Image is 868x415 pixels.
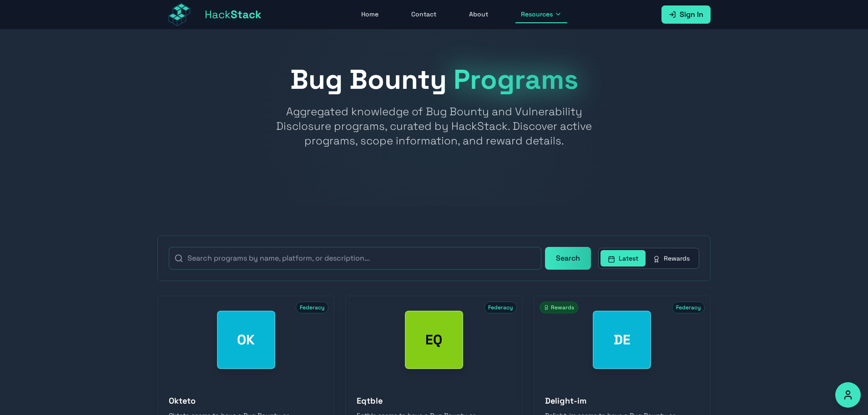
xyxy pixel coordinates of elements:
[545,247,591,270] button: Search
[646,250,697,266] button: Rewards
[680,9,703,20] span: Sign In
[464,6,494,23] a: About
[672,302,705,313] span: Federacy
[515,6,567,23] button: Resources
[540,302,578,313] span: Rewards
[601,250,646,266] button: Latest
[835,382,861,408] button: Accessibility Options
[205,7,262,22] span: Hack
[169,395,323,407] h3: Okteto
[405,311,463,369] div: Eqtble
[593,311,651,369] div: Delight-im
[296,302,328,313] span: Federacy
[484,302,517,313] span: Federacy
[357,395,511,407] h3: Eqtble
[406,6,442,23] a: Contact
[521,10,553,19] span: Resources
[157,66,711,93] h1: Bug Bounty
[217,311,275,369] div: Okteto
[169,247,541,270] input: Search programs by name, platform, or description...
[259,104,609,148] p: Aggregated knowledge of Bug Bounty and Vulnerability Disclosure programs, curated by HackStack. D...
[356,6,384,23] a: Home
[454,62,578,97] span: Programs
[661,5,711,24] a: Sign In
[231,7,262,21] span: Stack
[545,395,699,407] h3: Delight-im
